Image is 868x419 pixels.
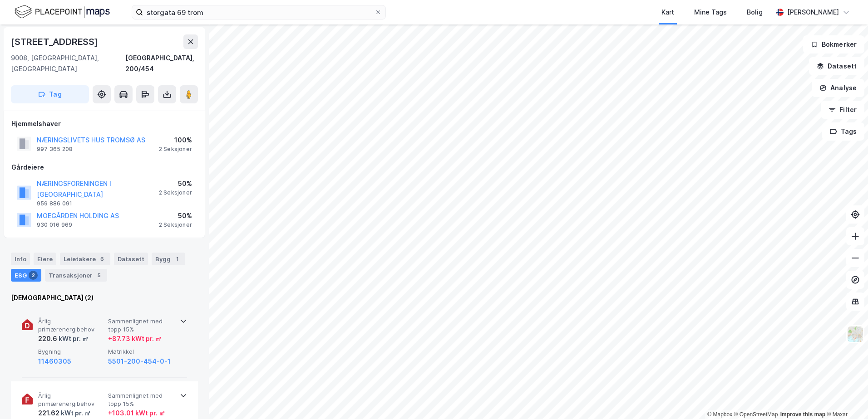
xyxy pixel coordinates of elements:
[34,253,56,265] div: Eiere
[173,254,182,263] div: 1
[60,253,110,265] div: Leietakere
[847,326,864,343] img: Z
[734,411,778,418] a: OpenStreetMap
[108,317,174,333] span: Sammenlignet med topp 15%
[821,101,864,119] button: Filter
[108,392,174,408] span: Sammenlignet med topp 15%
[108,333,162,344] div: + 87.73 kWt pr. ㎡
[98,254,107,263] div: 6
[11,118,197,129] div: Hjemmelshaver
[707,411,732,418] a: Mapbox
[57,333,89,344] div: kWt pr. ㎡
[37,200,72,207] div: 959 886 091
[143,5,375,19] input: Søk på adresse, matrikkel, gårdeiere, leietakere eller personer
[37,146,73,153] div: 997 365 208
[108,348,174,356] span: Matrikkel
[823,375,868,419] iframe: Chat Widget
[38,348,104,356] span: Bygning
[38,317,104,333] span: Årlig primærenergibehov
[94,271,104,280] div: 5
[803,35,864,54] button: Bokmerker
[823,375,868,419] div: Kontrollprogram for chat
[747,7,763,18] div: Bolig
[661,7,674,18] div: Kart
[38,356,71,367] button: 11460305
[780,411,825,418] a: Improve this map
[822,122,864,141] button: Tags
[159,189,192,196] div: 2 Seksjoner
[11,162,197,173] div: Gårdeiere
[29,271,38,280] div: 2
[159,210,192,221] div: 50%
[59,408,91,419] div: kWt pr. ㎡
[114,253,148,265] div: Datasett
[159,221,192,229] div: 2 Seksjoner
[11,85,89,103] button: Tag
[159,146,192,153] div: 2 Seksjoner
[159,178,192,189] div: 50%
[11,292,198,303] div: [DEMOGRAPHIC_DATA] (2)
[152,253,185,265] div: Bygg
[108,408,165,419] div: + 103.01 kWt pr. ㎡
[15,4,110,20] img: logo.f888ab2527a4732fd821a326f86c7f29.svg
[38,333,89,344] div: 220.6
[787,7,839,18] div: [PERSON_NAME]
[38,408,91,419] div: 221.62
[11,34,100,49] div: [STREET_ADDRESS]
[45,269,107,282] div: Transaksjoner
[108,356,171,367] button: 5501-200-454-0-1
[37,221,72,229] div: 930 016 969
[11,53,125,74] div: 9008, [GEOGRAPHIC_DATA], [GEOGRAPHIC_DATA]
[694,7,727,18] div: Mine Tags
[812,79,864,97] button: Analyse
[11,253,30,265] div: Info
[125,53,198,74] div: [GEOGRAPHIC_DATA], 200/454
[809,57,864,75] button: Datasett
[11,269,41,282] div: ESG
[38,392,104,408] span: Årlig primærenergibehov
[159,135,192,146] div: 100%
